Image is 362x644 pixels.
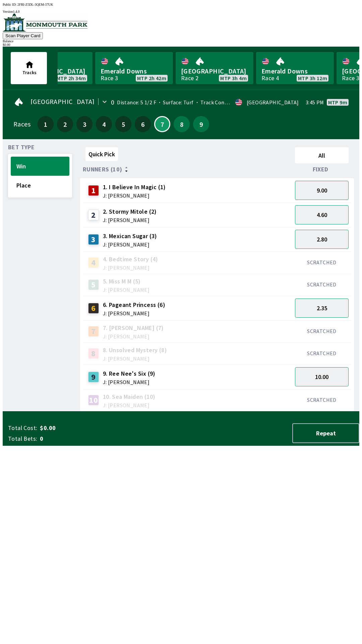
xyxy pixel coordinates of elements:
span: Track Condition: Firm [194,99,253,106]
span: Quick Pick [88,150,115,158]
button: 3 [76,116,93,132]
div: SCRATCHED [295,281,349,288]
button: Win [11,157,69,176]
button: 2 [57,116,73,132]
div: 6 [88,303,99,314]
button: 6 [135,116,151,132]
span: J: [PERSON_NAME] [103,217,157,223]
div: Runners (10) [83,166,292,173]
div: Race 4 [261,75,279,81]
span: MTP 2h 34m [57,75,86,81]
span: 2. Stormy Mitole (2) [103,207,157,216]
span: MTP 2h 42m [137,75,166,81]
div: 10 [88,395,99,406]
a: [GEOGRAPHIC_DATA]Race 2MTP 3h 4m [176,52,253,84]
div: Race 3 [342,75,359,81]
button: 5 [115,116,131,132]
span: J: [PERSON_NAME] [103,311,165,316]
span: MTP 3h 12m [298,75,327,81]
span: 8. Unsolved Mystery (8) [103,346,167,355]
button: Place [11,176,69,195]
span: 8 [175,122,188,126]
span: 6 [136,122,149,126]
button: All [295,147,349,163]
div: Race 2 [181,75,198,81]
span: Fixed [313,167,328,172]
span: 2.35 [317,304,327,312]
button: 7 [154,116,170,132]
span: 1 [39,122,52,126]
span: 2.80 [317,235,327,243]
div: Version 1.4.0 [3,10,359,13]
span: J: [PERSON_NAME] [103,402,156,408]
span: 3. Mexican Sugar (3) [103,232,157,240]
a: Emerald DownsRace 4MTP 3h 12m [256,52,334,84]
span: 9. Ree Nee's Six (9) [103,369,156,378]
div: 7 [88,326,99,337]
span: Tracks [22,69,37,75]
span: Emerald Downs [261,67,328,75]
div: $ 0.00 [3,43,359,47]
span: J: [PERSON_NAME] [103,193,166,198]
button: Repeat [292,423,359,443]
span: 3:45 PM [306,100,324,105]
span: All [298,152,346,159]
button: 4.60 [295,205,349,224]
div: 3 [88,234,99,245]
span: 5 [117,122,130,126]
div: SCRATCHED [295,328,349,334]
span: 5. Miss M M (5) [103,277,149,286]
div: SCRATCHED [295,350,349,357]
button: 4 [96,116,112,132]
span: J: [PERSON_NAME] [103,265,158,270]
div: 8 [88,348,99,359]
div: Balance [3,39,359,43]
span: 3 [78,122,91,126]
span: [GEOGRAPHIC_DATA] [181,67,248,75]
button: 1 [38,116,54,132]
div: 0 [111,100,114,105]
span: 1. I Believe In Magic (1) [103,183,166,192]
span: J: [PERSON_NAME] [103,287,149,292]
span: Emerald Downs [101,67,168,75]
span: Win [16,162,64,170]
button: 2.35 [295,299,349,318]
span: J: [PERSON_NAME] [103,242,157,247]
div: SCRATCHED [295,259,349,266]
div: 1 [88,185,99,196]
span: Surface: Turf [156,99,194,106]
button: 8 [174,116,190,132]
div: 9 [88,372,99,382]
div: 2 [88,210,99,220]
span: MTP 3h 4m [220,75,247,81]
span: 2 [59,122,71,126]
div: Public ID: [3,3,359,6]
button: Quick Pick [85,147,118,161]
span: MTP 9m [328,100,347,105]
span: J: [PERSON_NAME] [103,379,156,385]
span: 7. [PERSON_NAME] (7) [103,324,164,332]
button: 9 [193,116,209,132]
span: Distance: 5 1/2 F [117,99,156,106]
button: 9.00 [295,181,349,200]
span: Runners (10) [83,167,122,172]
span: 10.00 [315,373,328,381]
div: SCRATCHED [295,396,349,403]
span: 9 [195,122,207,126]
button: 10.00 [295,367,349,386]
a: Emerald DownsRace 3MTP 2h 42m [95,52,173,84]
img: venue logo [3,13,87,32]
span: Total Cost: [8,424,37,432]
div: 5 [88,279,99,290]
span: 6. Pageant Princess (6) [103,301,165,309]
span: [GEOGRAPHIC_DATA] [31,99,95,104]
div: 4 [88,257,99,268]
span: Total Bets: [8,435,37,443]
button: 2.80 [295,230,349,249]
span: 0 [40,435,145,443]
div: [GEOGRAPHIC_DATA] [247,100,299,105]
div: Fixed [292,166,351,173]
span: Place [16,181,64,189]
span: Repeat [298,429,353,437]
span: 4. Bedtime Story (4) [103,255,158,264]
